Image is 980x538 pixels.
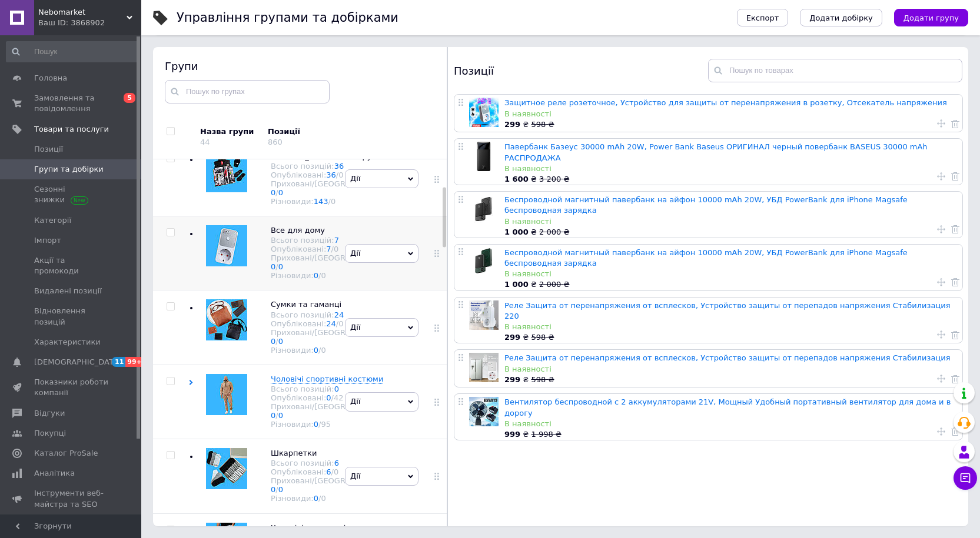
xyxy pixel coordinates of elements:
[271,467,397,476] div: Опубліковані:
[112,357,125,367] span: 11
[334,385,339,393] a: 0
[278,262,283,271] a: 0
[271,393,397,402] div: Опубліковані:
[38,7,127,18] span: Nebomarket
[318,420,331,429] span: /
[6,41,139,62] input: Пошук
[271,162,397,171] div: Всього позицій:
[321,346,325,355] div: 0
[454,59,708,82] div: Позиції
[271,476,397,494] div: Приховані/[GEOGRAPHIC_DATA]:
[271,253,397,271] div: Приховані/[GEOGRAPHIC_DATA]:
[894,9,968,26] button: Додати групу
[531,375,554,384] span: 598 ₴
[321,271,325,280] div: 0
[350,174,360,183] span: Дії
[34,124,109,135] span: Товари та послуги
[206,225,247,266] img: Все для дому
[321,494,325,503] div: 0
[539,175,569,183] span: 3 200 ₴
[708,59,962,82] input: Пошук по товарах
[504,175,529,183] b: 1 600
[334,467,338,476] div: 0
[165,80,330,103] input: Пошук по групах
[504,375,520,384] b: 299
[271,245,397,253] div: Опубліковані:
[334,162,344,171] a: 36
[336,319,344,328] span: /
[746,14,779,22] span: Експорт
[34,408,65,419] span: Відгуки
[271,485,275,494] a: 0
[314,494,318,503] a: 0
[951,118,959,129] a: Видалити товар
[34,428,66,439] span: Покупці
[38,18,141,28] div: Ваш ID: 3868902
[34,73,67,83] span: Головна
[271,411,275,420] a: 0
[271,328,397,346] div: Приховані/[GEOGRAPHIC_DATA]:
[338,171,343,179] div: 0
[34,235,61,246] span: Імпорт
[271,226,325,235] span: Все для дому
[951,224,959,235] a: Видалити товар
[34,215,71,226] span: Категорії
[268,126,368,137] div: Позиції
[504,353,951,362] a: Реле Защита от перенапряжения от всплесков, Устройство защиты от перепадов напряжения Стабилизация
[271,375,383,383] span: Чоловічі спортивні костюми
[278,337,283,346] a: 0
[314,271,318,280] a: 0
[504,163,956,174] div: В наявності
[504,175,539,183] span: ₴
[271,188,275,197] a: 0
[271,271,397,280] div: Різновиди:
[34,286,102,296] span: Видалені позиції
[314,420,318,429] a: 0
[206,151,247,192] img: Жилетки та Безрукавки
[271,449,317,457] span: Шкарпетки
[951,426,959,437] a: Видалити товар
[278,188,283,197] a: 0
[326,245,331,253] a: 7
[271,346,397,355] div: Різновиди:
[903,14,959,22] span: Додати групу
[504,228,539,236] span: ₴
[34,357,121,367] span: [DEMOGRAPHIC_DATA]
[331,393,344,402] span: /
[504,216,956,227] div: В наявності
[314,346,318,355] a: 0
[350,249,360,258] span: Дії
[504,301,951,320] a: Реле Защита от перенапряжения от всплесков, Устройство защиты от перепадов напряжения Стабилизаци...
[34,377,109,398] span: Показники роботи компанії
[271,236,397,245] div: Всього позицій:
[34,93,109,114] span: Замовлення та повідомлення
[271,420,397,429] div: Різновиди:
[504,364,956,375] div: В наявності
[350,397,360,406] span: Дії
[271,319,397,328] div: Опубліковані:
[504,280,529,289] b: 1 000
[271,523,374,532] span: Чоловічі спортивні штани
[278,485,283,494] a: 0
[504,375,531,384] span: ₴
[504,333,520,342] b: 299
[271,197,397,206] div: Різновиди:
[125,357,145,367] span: 99+
[326,467,331,476] a: 6
[275,262,283,271] span: /
[271,152,395,161] span: [PERSON_NAME] та Безрукавки
[271,310,397,319] div: Всього позицій:
[951,276,959,287] a: Видалити товар
[275,188,283,197] span: /
[951,171,959,182] a: Видалити товар
[34,144,63,155] span: Позиції
[504,109,956,119] div: В наявності
[318,271,326,280] span: /
[271,459,397,467] div: Всього позицій:
[34,448,98,459] span: Каталог ProSale
[314,197,328,206] a: 143
[951,329,959,340] a: Видалити товар
[326,393,331,402] a: 0
[331,197,335,206] div: 0
[321,420,331,429] div: 95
